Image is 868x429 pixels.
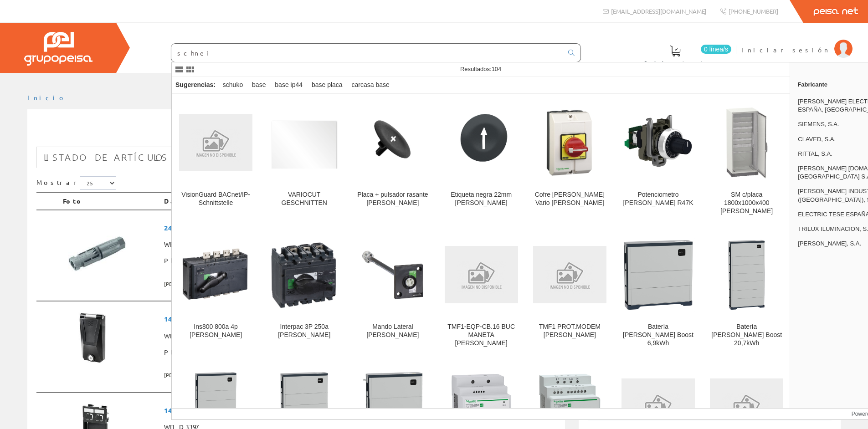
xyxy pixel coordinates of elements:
[308,77,346,93] div: base placa
[460,66,501,72] span: Resultados:
[526,226,614,358] a: TMF1 PROT.MODEM MANETA SCHNEIDER TMF1 PROT.MODEM [PERSON_NAME]
[533,246,606,303] img: TMF1 PROT.MODEM MANETA SCHNEIDER
[267,323,341,339] div: Interpac 3P 250a [PERSON_NAME]
[621,238,695,312] img: Batería Schneider Boost 6,9kWh
[533,323,606,339] div: TMF1 PROT.MODEM [PERSON_NAME]
[710,238,783,312] img: Batería Schneider Boost 20,7kWh
[445,106,518,179] img: Etiqueta negra 22mm Schneider
[437,226,525,358] a: TMF1-EQP-CB.16 BUC MANETA SCHNEIDER TMF1-EQP-CB.16 BUC MANETA [PERSON_NAME]
[164,368,552,383] span: [PERSON_NAME], S.A.
[703,226,791,358] a: Batería Schneider Boost 20,7kWh Batería [PERSON_NAME] Boost 20,7kWh
[533,106,606,179] img: Cofre Vacio Vario Schneider
[621,191,695,207] div: Potenciometro [PERSON_NAME] R47K
[356,191,429,207] div: Placa + pulsador rasante [PERSON_NAME]
[703,94,791,226] a: SM c/placa 1800x1000x400 SCHNEIDER SM c/placa 1800x1000x400 [PERSON_NAME]
[267,191,341,207] div: VARIOCUT GESCHNITTEN
[445,191,518,207] div: Etiqueta negra 22mm [PERSON_NAME]
[611,7,706,15] span: [EMAIL_ADDRESS][DOMAIN_NAME]
[492,66,502,72] span: 104
[36,176,116,190] label: Mostrar
[164,220,552,236] span: 2489090000
[614,226,702,358] a: Batería Schneider Boost 6,9kWh Batería [PERSON_NAME] Boost 6,9kWh
[271,77,306,93] div: base ip44
[267,106,341,179] img: VARIOCUT GESCHNITTEN
[437,94,525,226] a: Etiqueta negra 22mm Schneider Etiqueta negra 22mm [PERSON_NAME]
[260,226,348,358] a: Interpac 3P 250a Schneider Interpac 3P 250a [PERSON_NAME]
[59,193,160,210] th: Foto
[741,45,830,54] span: Iniciar sesión
[644,58,706,67] span: Pedido actual
[710,191,783,215] div: SM c/placa 1800x1000x400 [PERSON_NAME]
[172,226,260,358] a: Ins800 800a 4p Schneider Ins800 800a 4p [PERSON_NAME]
[710,323,783,347] div: Batería [PERSON_NAME] Boost 20,7kWh
[356,106,429,179] img: Placa + pulsador rasante schneider
[24,32,92,66] img: Grupo Peisa
[164,253,552,269] span: Placa separadora APP-2 WEIDMULLER
[179,191,252,207] div: VisionGuard BACnet/IP-Schnittstelle
[164,344,552,361] span: Placa c_tapa ie-fc-sfm-key
[27,93,66,102] a: Inicio
[526,94,614,226] a: Cofre Vacio Vario Schneider Cofre [PERSON_NAME] Vario [PERSON_NAME]
[179,114,252,171] img: VisionGuard BACnet/IP-Schnittstelle
[267,238,341,312] img: Interpac 3P 250a Schneider
[533,191,606,207] div: Cofre [PERSON_NAME] Vario [PERSON_NAME]
[621,106,695,179] img: Potenciometro Schneider R47K
[710,106,783,179] img: SM c/placa 1800x1000x400 SCHNEIDER
[179,238,252,312] img: Ins800 800a 4p Schneider
[80,176,116,190] select: Mostrar
[172,94,260,226] a: VisionGuard BACnet/IP-Schnittstelle VisionGuard BACnet/IP-Schnittstelle
[349,94,437,226] a: Placa + pulsador rasante schneider Placa + pulsador rasante [PERSON_NAME]
[36,124,556,142] h1: placa
[172,79,217,92] div: Sugerencias:
[349,226,437,358] a: Mando Lateral Negro Schneider Mando Lateral [PERSON_NAME]
[445,246,518,303] img: TMF1-EQP-CB.16 BUC MANETA SCHNEIDER
[729,7,778,15] span: [PHONE_NUMBER]
[741,38,853,46] a: Iniciar sesión
[219,77,247,93] div: schuko
[356,238,429,312] img: Mando Lateral Negro Schneider
[164,311,552,327] span: 1450540000
[614,94,702,226] a: Potenciometro Schneider R47K Potenciometro [PERSON_NAME] R47K
[248,77,269,93] div: base
[179,323,252,339] div: Ins800 800a 4p [PERSON_NAME]
[356,323,429,339] div: Mando Lateral [PERSON_NAME]
[63,220,131,288] img: Foto artículo Placa separadora APP-2 WEIDMULLER (150x150)
[164,402,552,419] span: 1450630000
[160,193,556,210] th: Datos
[164,328,552,344] span: WEID3401
[171,44,563,62] input: Buscar ...
[63,311,150,368] img: Foto artículo Placa c_tapa ie-fc-sfm-key (192x125.72903225806)
[445,323,518,347] div: TMF1-EQP-CB.16 BUC MANETA [PERSON_NAME]
[701,45,731,54] span: 0 línea/s
[164,236,552,253] span: WEID6900
[621,323,695,347] div: Batería [PERSON_NAME] Boost 6,9kWh
[260,94,348,226] a: VARIOCUT GESCHNITTEN VARIOCUT GESCHNITTEN
[36,147,175,168] a: Listado de artículos
[348,77,393,93] div: carcasa base
[164,276,552,291] span: [PERSON_NAME], S.A.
